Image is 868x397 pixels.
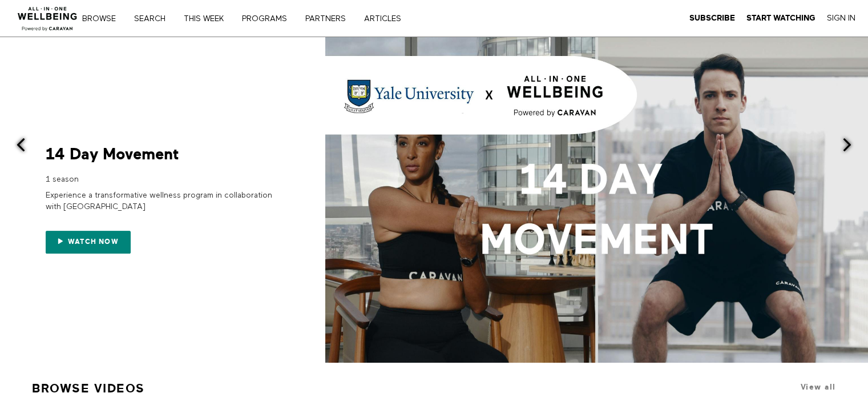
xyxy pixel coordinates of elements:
[827,13,855,23] a: Sign In
[689,14,735,22] strong: Subscribe
[360,15,413,23] a: ARTICLES
[301,15,358,23] a: PARTNERS
[180,15,236,23] a: THIS WEEK
[746,13,815,23] a: Start Watching
[90,13,425,24] nav: Primary
[689,13,735,23] a: Subscribe
[801,383,836,391] a: View all
[238,15,299,23] a: PROGRAMS
[746,14,815,22] strong: Start Watching
[78,15,128,23] a: Browse
[130,15,177,23] a: Search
